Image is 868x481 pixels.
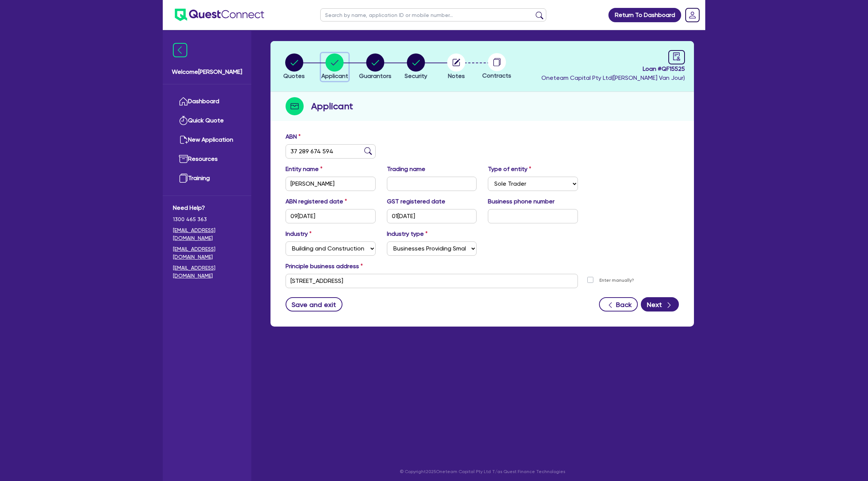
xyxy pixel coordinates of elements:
a: Return To Dashboard [608,8,681,22]
span: Guarantors [359,72,391,79]
button: Next [641,297,679,312]
label: GST registered date [387,197,445,206]
a: Training [173,169,241,188]
label: Enter manually? [599,277,634,284]
label: ABN [286,132,301,141]
a: Resources [173,150,241,169]
label: Principle business address [286,262,363,271]
a: New Application [173,130,241,150]
label: ABN registered date [286,197,347,206]
button: Guarantors [359,53,392,81]
label: Entity name [286,165,322,174]
a: Dropdown toggle [683,5,702,25]
img: icon-menu-close [173,43,187,57]
h2: Applicant [311,99,353,113]
input: Search by name, application ID or mobile number... [320,8,546,21]
span: Loan # QF15525 [541,64,685,73]
label: Type of entity [488,165,531,174]
span: Welcome [PERSON_NAME] [172,67,242,76]
label: Industry type [387,229,428,238]
span: 1300 465 363 [173,215,241,223]
label: Industry [286,229,312,238]
a: [EMAIL_ADDRESS][DOMAIN_NAME] [173,226,241,242]
button: Save and exit [286,297,342,312]
img: resources [179,154,188,163]
img: quick-quote [179,116,188,125]
input: DD / MM / YYYY [286,209,376,223]
a: Quick Quote [173,111,241,130]
img: abn-lookup icon [364,147,372,155]
img: training [179,174,188,183]
button: Notes [447,53,466,81]
button: Applicant [321,53,348,81]
span: Security [405,72,427,79]
a: [EMAIL_ADDRESS][DOMAIN_NAME] [173,264,241,280]
img: step-icon [286,97,304,115]
label: Trading name [387,165,425,174]
span: Applicant [321,72,348,79]
button: Quotes [283,53,305,81]
img: quest-connect-logo-blue [175,9,264,21]
a: [EMAIL_ADDRESS][DOMAIN_NAME] [173,245,241,261]
span: Notes [448,72,465,79]
input: DD / MM / YYYY [387,209,477,223]
span: Quotes [283,72,305,79]
span: Contracts [482,72,511,79]
span: Need Help? [173,203,241,212]
img: new-application [179,135,188,144]
p: © Copyright 2025 Oneteam Capital Pty Ltd T/as Quest Finance Technologies [265,468,699,475]
label: Business phone number [488,197,555,206]
span: audit [672,52,681,61]
button: Security [404,53,428,81]
span: Oneteam Capital Pty Ltd ( [PERSON_NAME] Van Jour ) [541,74,685,81]
button: Back [599,297,638,312]
a: Dashboard [173,92,241,111]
